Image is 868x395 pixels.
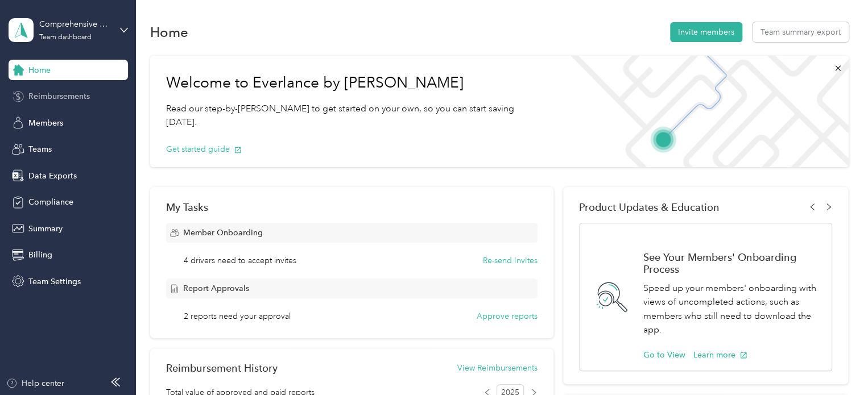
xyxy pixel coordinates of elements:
[166,201,538,213] div: My Tasks
[184,310,291,322] span: 2 reports need your approval
[28,64,51,76] span: Home
[166,102,544,130] p: Read our step-by-[PERSON_NAME] to get started on your own, so you can start saving [DATE].
[28,90,90,102] span: Reimbursements
[28,117,63,129] span: Members
[28,196,73,208] span: Compliance
[183,282,249,294] span: Report Approvals
[6,377,64,389] button: Help center
[28,170,77,182] span: Data Exports
[804,331,868,395] iframe: Everlance-gr Chat Button Frame
[184,255,296,267] span: 4 drivers need to accept invites
[166,362,278,374] h2: Reimbursement History
[643,251,820,275] h1: See Your Members' Onboarding Process
[753,22,849,42] button: Team summary export
[39,18,110,30] div: Comprehensive Prosthetics & [MEDICAL_DATA]
[166,74,544,92] h1: Welcome to Everlance by [PERSON_NAME]
[150,26,188,38] h1: Home
[457,362,538,374] button: View Reimbursements
[166,143,242,155] button: Get started guide
[643,281,820,337] p: Speed up your members' onboarding with views of uncompleted actions, such as members who still ne...
[477,310,538,322] button: Approve reports
[183,227,263,239] span: Member Onboarding
[28,276,81,288] span: Team Settings
[28,249,52,261] span: Billing
[670,22,742,42] button: Invite members
[28,223,63,235] span: Summary
[559,56,848,167] img: Welcome to everlance
[39,34,92,41] div: Team dashboard
[643,349,685,361] button: Go to View
[28,143,52,155] span: Teams
[483,255,538,267] button: Re-send invites
[693,349,747,361] button: Learn more
[579,201,720,213] span: Product Updates & Education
